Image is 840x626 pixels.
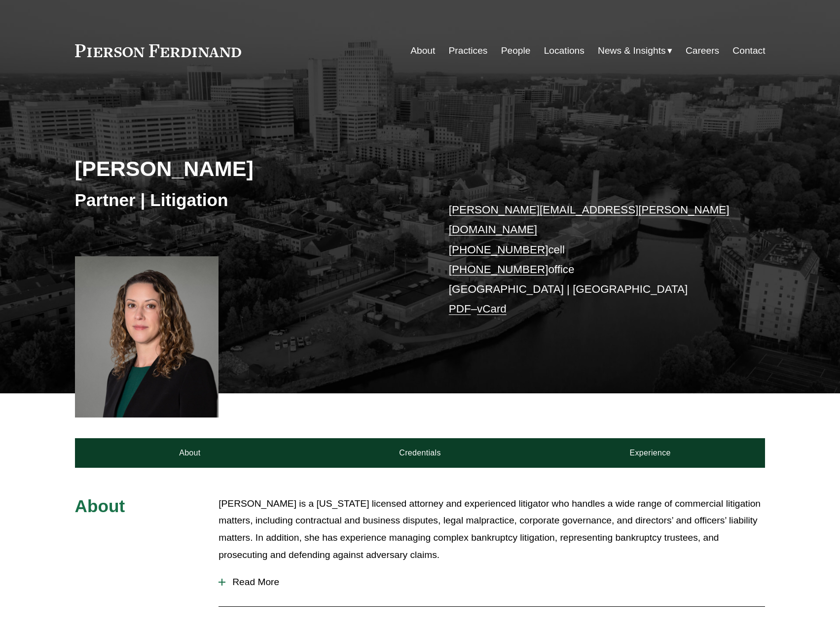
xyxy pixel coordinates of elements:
a: [PHONE_NUMBER] [449,243,548,256]
a: About [410,41,435,60]
a: Locations [544,41,584,60]
span: News & Insights [598,42,666,60]
a: People [501,41,531,60]
a: [PHONE_NUMBER] [449,263,548,276]
a: About [75,438,305,468]
a: vCard [477,303,507,315]
a: Contact [732,41,765,60]
p: [PERSON_NAME] is a [US_STATE] licensed attorney and experienced litigator who handles a wide rang... [219,495,765,563]
a: [PERSON_NAME][EMAIL_ADDRESS][PERSON_NAME][DOMAIN_NAME] [449,204,730,236]
a: Credentials [305,438,535,468]
a: Practices [449,41,488,60]
a: Experience [535,438,766,468]
p: cell office [GEOGRAPHIC_DATA] | [GEOGRAPHIC_DATA] – [449,200,736,319]
span: Read More [225,577,765,588]
h2: [PERSON_NAME] [75,156,420,181]
a: folder dropdown [598,41,672,60]
a: Careers [686,41,719,60]
span: About [75,496,125,516]
h3: Partner | Litigation [75,189,420,211]
a: PDF [449,303,471,315]
button: Read More [219,569,765,595]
